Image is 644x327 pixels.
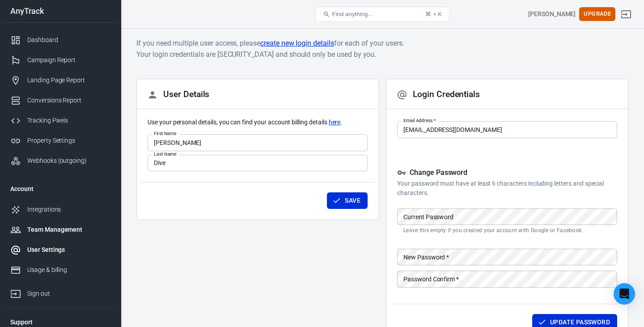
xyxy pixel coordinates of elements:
div: Webhooks (outgoing) [27,156,110,166]
label: Last Name [154,151,177,157]
div: Property Settings [27,136,110,145]
a: Sign out [615,4,637,25]
button: Upgrade [579,7,615,21]
a: Integrations [3,200,118,220]
p: Use your personal details, you can find your account billing details . [148,118,368,127]
div: Landing Page Report [27,76,110,85]
a: Property Settings [3,131,118,151]
a: Usage & billing [3,260,118,280]
div: ⌘ + K [425,11,442,17]
a: create new login details [260,38,334,49]
a: Team Management [3,220,118,240]
div: Conversions Report [27,96,110,105]
a: Tracking Pixels [3,110,118,131]
div: Sign out [27,289,110,298]
input: John [148,134,368,151]
h2: Login Credentials [397,89,480,100]
a: here [329,118,341,127]
li: Account [3,178,118,200]
div: Tracking Pixels [27,116,110,125]
div: Team Management [27,225,110,234]
h5: Change Password [397,168,617,178]
button: Find anything...⌘ + K [315,7,449,22]
input: Doe [148,155,368,171]
h2: User Details [147,89,209,100]
div: Account id: IA0mpvkQ [528,9,576,19]
a: Sign out [3,280,118,304]
div: Campaign Report [27,55,110,65]
a: Dashboard [3,30,118,50]
button: Save [327,192,368,209]
p: Leave this empty if you created your account with Google or Facebook. [403,227,611,234]
div: AnyTrack [3,7,118,15]
span: Find anything... [332,11,373,17]
label: First Name [154,130,177,137]
label: Email Address [403,117,436,124]
div: Open Intercom Messenger [614,283,635,305]
p: Your password must have at least 6 characters including letters and special characters. [397,179,617,198]
div: Usage & billing [27,265,110,275]
a: Campaign Report [3,50,118,70]
a: Landing Page Report [3,70,118,90]
a: Conversions Report [3,90,118,110]
a: Webhooks (outgoing) [3,151,118,171]
h6: If you need multiple user access, please for each of your users. Your login credentials are [SECU... [136,38,628,60]
div: Integrations [27,205,110,214]
div: User Settings [27,245,110,255]
a: User Settings [3,240,118,260]
div: Dashboard [27,35,110,45]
